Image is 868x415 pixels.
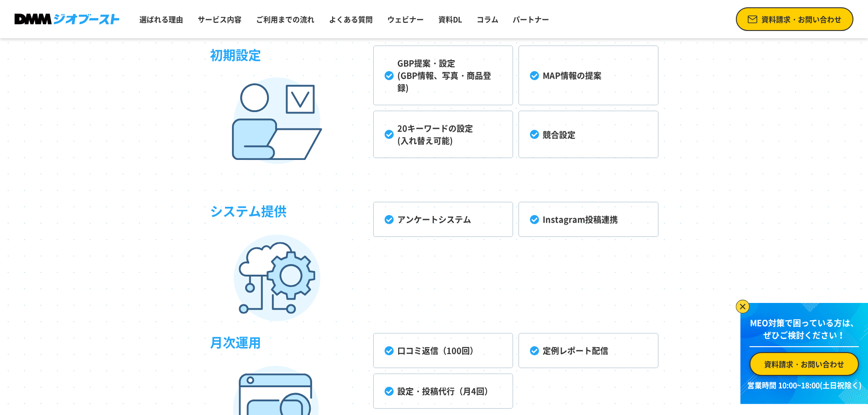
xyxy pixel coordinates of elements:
li: Instagram投稿連携 [519,202,658,237]
img: DMMジオブースト [15,14,119,25]
a: サービス内容 [194,10,245,28]
li: 20キーワードの設定 (入れ替え可能) [373,111,513,158]
a: パートナー [509,10,553,28]
li: 口コミ返信（100回） [373,333,513,368]
li: 設定・投稿代行（月4回） [373,374,513,409]
span: 資料請求・お問い合わせ [764,359,844,369]
img: バナーを閉じる [736,300,750,313]
a: 資料請求・お問い合わせ [750,352,859,376]
a: よくある質問 [325,10,376,28]
a: 選ばれる理由 [136,10,187,28]
a: ご利用までの流れ [252,10,318,28]
li: 競合設定 [519,111,658,158]
a: 資料DL [435,10,466,28]
a: ウェビナー [384,10,427,28]
a: 資料請求・お問い合わせ [736,7,853,31]
span: 資料請求・お問い合わせ [761,14,842,25]
p: MEO対策で困っている方は、 ぜひご検討ください！ [750,317,859,347]
li: 定例レポート配信 [519,333,658,368]
h3: 初期設定 [210,46,373,158]
a: コラム [473,10,502,28]
li: GBP提案・設定 (GBP情報、写真・商品登録) [373,46,513,105]
li: MAP情報の提案 [519,46,658,105]
h3: システム提供 [210,202,373,289]
p: 営業時間 10:00~18:00(土日祝除く) [746,379,863,390]
li: アンケートシステム [373,202,513,237]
